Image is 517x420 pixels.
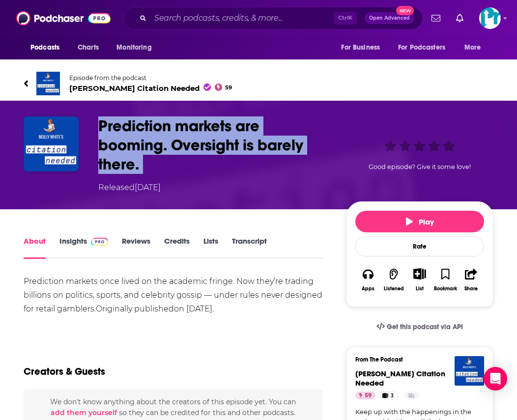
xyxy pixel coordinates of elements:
[96,304,174,313] a: Originally published
[24,365,105,378] h2: Creators & Guests
[398,41,445,55] span: For Podcasters
[365,391,372,401] span: 59
[392,38,460,57] button: open menu
[232,236,267,259] a: Transcript
[391,391,394,401] span: 3
[455,356,484,386] img: Molly White's Citation Needed
[341,41,380,55] span: For Business
[407,262,432,298] div: Show More ButtonList
[16,9,111,28] img: Podchaser - Follow, Share and Rate Podcasts
[458,38,493,57] button: open menu
[416,285,424,292] div: List
[387,323,463,331] span: Get this podcast via API
[479,7,501,29] span: Logged in as Predictitpress
[355,369,445,388] a: Molly White's Citation Needed
[452,10,467,27] a: Show notifications dropdown
[409,268,430,279] button: Show More Button
[355,356,476,363] h3: From The Podcast
[406,217,434,226] span: Play
[24,236,46,259] a: About
[36,72,60,95] img: Molly White's Citation Needed
[24,38,72,57] button: open menu
[479,7,501,29] button: Show profile menu
[24,72,493,95] a: Molly White's Citation NeededEpisode from the podcast[PERSON_NAME] Citation Needed59
[384,286,404,292] div: Listened
[369,163,471,170] span: Good episode? Give it some love!
[396,6,414,15] span: New
[355,369,445,388] span: [PERSON_NAME] Citation Needed
[123,7,423,29] div: Search podcasts, credits, & more...
[355,211,484,232] button: Play
[110,38,164,57] button: open menu
[50,397,296,417] span: We don't know anything about the creators of this episode yet . You can so they can be credited f...
[381,262,406,298] button: Listened
[334,38,392,57] button: open menu
[203,236,218,259] a: Lists
[116,41,151,55] span: Monitoring
[459,262,484,298] button: Share
[369,315,471,339] a: Get this podcast via API
[59,236,108,259] a: InsightsPodchaser Pro
[225,85,232,90] span: 59
[479,7,501,29] img: User Profile
[484,367,507,391] div: Open Intercom Messenger
[378,392,398,399] a: 3
[355,262,381,298] button: Apps
[69,84,232,93] span: [PERSON_NAME] Citation Needed
[98,116,330,174] h1: Prediction markets are booming. Oversight is barely there.
[24,116,79,171] img: Prediction markets are booming. Oversight is barely there.
[365,12,414,24] button: Open AdvancedNew
[434,286,457,292] div: Bookmark
[51,409,117,417] button: add them yourself
[122,236,150,259] a: Reviews
[91,238,108,246] img: Podchaser Pro
[464,41,481,55] span: More
[355,392,375,399] a: 59
[164,236,190,259] a: Credits
[432,262,458,298] button: Bookmark
[98,182,161,194] div: Released [DATE]
[150,10,334,26] input: Search podcasts, credits, & more...
[24,275,322,316] div: Prediction markets once lived on the academic fringe. Now they’re trading billions on politics, s...
[355,236,484,256] div: Rate
[369,16,410,21] span: Open Advanced
[362,286,374,292] div: Apps
[428,10,444,27] a: Show notifications dropdown
[71,38,105,57] a: Charts
[464,286,478,292] div: Share
[69,74,232,82] span: Episode from the podcast
[78,41,99,55] span: Charts
[334,12,357,25] span: Ctrl K
[30,41,59,55] span: Podcasts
